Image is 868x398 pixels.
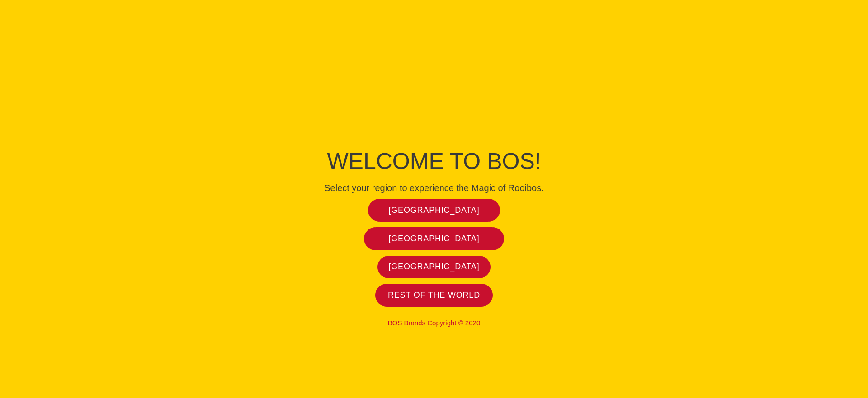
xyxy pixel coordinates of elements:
[368,199,500,222] a: [GEOGRAPHIC_DATA]
[389,262,480,272] span: [GEOGRAPHIC_DATA]
[400,68,468,136] img: Bos Brands
[389,205,480,215] span: [GEOGRAPHIC_DATA]
[231,145,637,177] h1: Welcome to BOS!
[377,256,491,279] a: [GEOGRAPHIC_DATA]
[389,234,480,244] span: [GEOGRAPHIC_DATA]
[364,227,505,250] a: [GEOGRAPHIC_DATA]
[231,183,637,193] h4: Select your region to experience the Magic of Rooibos.
[231,319,637,327] p: BOS Brands Copyright © 2020
[375,284,493,307] a: Rest of the world
[388,290,480,300] span: Rest of the world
